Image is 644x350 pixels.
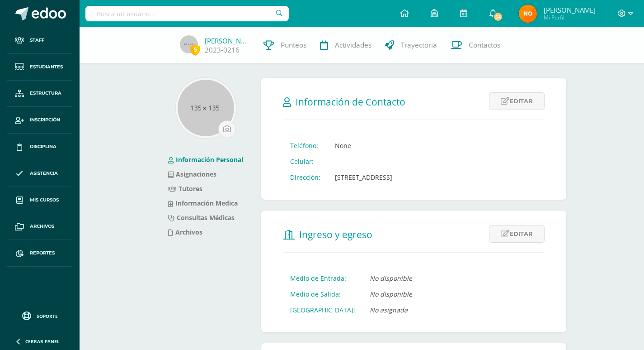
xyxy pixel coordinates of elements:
span: Estructura [30,90,61,97]
a: Actividades [313,27,378,63]
a: Estructura [7,81,72,107]
a: Contactos [444,27,507,63]
span: 5 [190,44,200,55]
span: Inscripción [30,116,60,124]
span: Mis cursos [30,197,59,204]
span: Información de Contacto [296,96,405,108]
a: Asistencia [7,160,72,187]
td: Celular: [283,153,328,169]
span: Actividades [335,40,371,50]
a: Archivos [7,213,72,240]
td: Medio de Salida: [283,286,362,302]
td: Medio de Entrada: [283,270,362,286]
td: [GEOGRAPHIC_DATA]: [283,302,362,318]
i: No asignada [370,306,408,314]
span: Mi Perfil [544,14,596,21]
a: Disciplina [7,134,72,160]
span: Reportes [30,249,55,257]
a: Consultas Médicas [168,213,235,222]
td: Dirección: [283,169,328,185]
a: Información Personal [168,155,243,164]
img: 135x135 [178,80,234,136]
a: Reportes [7,240,72,267]
a: Editar [489,92,545,110]
i: No disponible [370,274,412,283]
a: Mis cursos [7,187,72,214]
span: Archivos [30,223,54,230]
span: Cerrar panel [25,338,60,345]
span: Soporte [37,313,58,319]
a: Soporte [11,309,69,321]
img: 45x45 [180,35,198,53]
i: No disponible [370,290,412,298]
span: Disciplina [30,143,56,150]
a: Estudiantes [7,54,72,81]
a: Staff [7,27,72,54]
span: Estudiantes [30,63,63,71]
input: Busca un usuario... [85,6,289,21]
span: Asistencia [30,170,58,177]
td: [STREET_ADDRESS], [328,169,401,185]
a: Inscripción [7,107,72,134]
img: 5ab026cfe20b66e6dbc847002bf25bcf.png [519,5,537,23]
span: Contactos [469,40,500,50]
a: Asignaciones [168,170,216,178]
a: Editar [489,225,545,243]
a: Tutores [168,184,202,193]
span: Trayectoria [401,40,437,50]
a: Trayectoria [378,27,444,63]
a: Archivos [168,228,202,236]
a: 2023-0216 [205,45,240,55]
td: None [328,138,401,153]
span: [PERSON_NAME] [544,5,596,14]
span: Punteos [281,40,306,50]
a: [PERSON_NAME] [205,36,250,45]
td: Teléfono: [283,138,328,153]
span: Ingreso y egreso [299,228,372,241]
a: Información Medica [168,199,238,207]
span: Staff [30,37,44,44]
a: Punteos [257,27,313,63]
span: 54 [493,12,503,22]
